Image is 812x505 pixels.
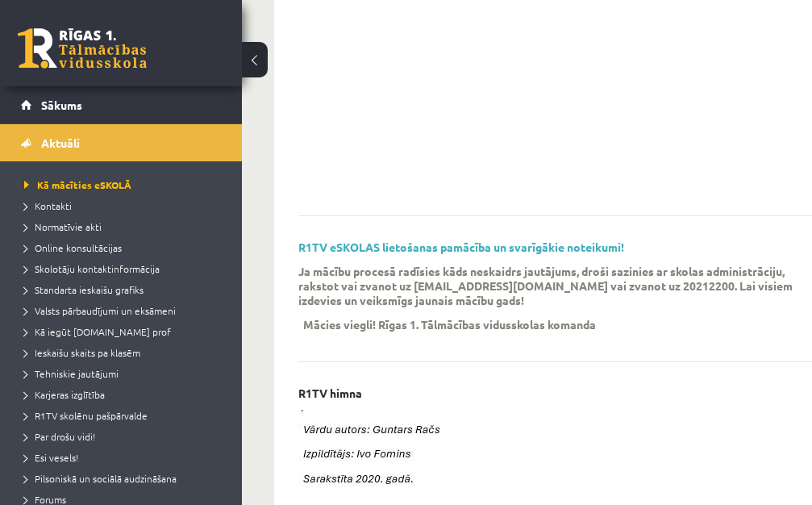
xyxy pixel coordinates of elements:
[24,408,226,423] a: R1TV skolēnu pašpārvalde
[298,386,362,400] p: R1TV himna
[24,471,226,486] a: Pilsoniskā un sociālā audzināšana
[24,219,226,234] a: Normatīvie akti
[24,324,226,339] a: Kā iegūt [DOMAIN_NAME] prof
[24,178,131,191] span: Kā mācīties eSKOLĀ
[24,409,148,422] span: R1TV skolēnu pašpārvalde
[24,240,226,255] a: Online konsultācijas
[24,303,226,318] a: Valsts pārbaudījumi un eksāmeni
[24,367,119,380] span: Tehniskie jautājumi
[24,304,176,317] span: Valsts pārbaudījumi un eksāmeni
[24,261,226,276] a: Skolotāju kontaktinformācija
[24,282,226,297] a: Standarta ieskaišu grafiks
[24,220,102,233] span: Normatīvie akti
[24,429,226,444] a: Par drošu vidi!
[24,345,226,360] a: Ieskaišu skaits pa klasēm
[24,451,78,464] span: Esi vesels!
[24,472,177,485] span: Pilsoniskā un sociālā audzināšana
[24,430,95,443] span: Par drošu vidi!
[24,388,105,401] span: Karjeras izglītība
[24,366,226,381] a: Tehniskie jautājumi
[24,199,72,212] span: Kontakti
[41,136,80,150] span: Aktuāli
[24,283,144,296] span: Standarta ieskaišu grafiks
[41,98,82,112] span: Sākums
[303,317,376,332] p: Mācies viegli!
[18,28,147,69] a: Rīgas 1. Tālmācības vidusskola
[24,325,171,338] span: Kā iegūt [DOMAIN_NAME] prof
[21,124,222,161] a: Aktuāli
[24,387,226,402] a: Karjeras izglītība
[21,86,222,123] a: Sākums
[298,240,624,254] a: R1TV eSKOLAS lietošanas pamācība un svarīgākie noteikumi!
[378,317,596,332] p: Rīgas 1. Tālmācības vidusskolas komanda
[24,262,160,275] span: Skolotāju kontaktinformācija
[24,198,226,213] a: Kontakti
[24,450,226,465] a: Esi vesels!
[24,241,122,254] span: Online konsultācijas
[24,346,140,359] span: Ieskaišu skaits pa klasēm
[24,177,226,192] a: Kā mācīties eSKOLĀ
